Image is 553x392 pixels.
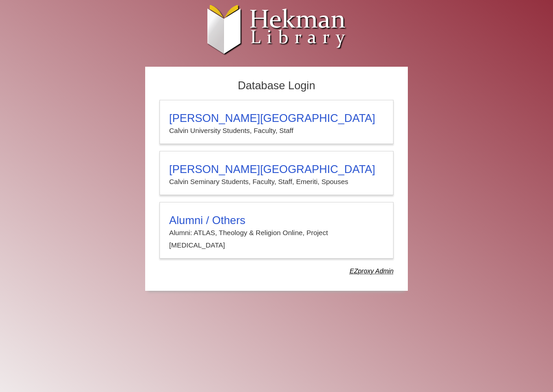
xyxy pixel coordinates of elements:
h3: Alumni / Others [169,214,384,227]
p: Calvin University Students, Faculty, Staff [169,125,384,137]
a: [PERSON_NAME][GEOGRAPHIC_DATA]Calvin Seminary Students, Faculty, Staff, Emeriti, Spouses [159,151,394,195]
h3: [PERSON_NAME][GEOGRAPHIC_DATA] [169,163,384,176]
h2: Database Login [155,76,398,95]
p: Alumni: ATLAS, Theology & Religion Online, Project [MEDICAL_DATA] [169,227,384,251]
a: [PERSON_NAME][GEOGRAPHIC_DATA]Calvin University Students, Faculty, Staff [159,100,394,144]
summary: Alumni / OthersAlumni: ATLAS, Theology & Religion Online, Project [MEDICAL_DATA] [169,214,384,251]
dfn: Use Alumni login [350,267,394,275]
p: Calvin Seminary Students, Faculty, Staff, Emeriti, Spouses [169,176,384,188]
h3: [PERSON_NAME][GEOGRAPHIC_DATA] [169,112,384,125]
